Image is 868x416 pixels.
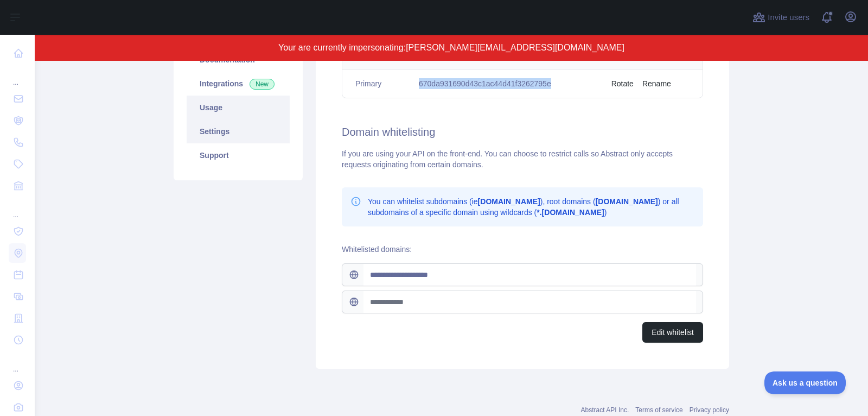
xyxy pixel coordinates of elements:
[187,72,290,96] a: Integrations New
[768,11,809,24] span: Invite users
[642,78,671,89] button: Rename
[368,196,694,218] p: You can whitelist subdomains (ie ), root domains ( ) or all subdomains of a specific domain using...
[187,143,290,167] a: Support
[642,322,703,343] button: Edit whitelist
[187,96,290,119] a: Usage
[342,70,406,98] td: Primary
[187,119,290,143] a: Settings
[9,65,26,87] div: ...
[611,78,634,89] button: Rotate
[635,406,682,414] a: Terms of service
[9,198,26,219] div: ...
[406,43,624,52] span: [PERSON_NAME][EMAIL_ADDRESS][DOMAIN_NAME]
[581,406,629,414] a: Abstract API Inc.
[250,79,275,90] span: New
[342,124,703,140] h2: Domain whitelisting
[342,148,703,170] div: If you are using your API on the front-end. You can choose to restrict calls so Abstract only acc...
[764,371,846,394] iframe: Toggle Customer Support
[9,352,26,374] div: ...
[478,197,540,206] b: [DOMAIN_NAME]
[750,9,812,26] button: Invite users
[690,406,729,414] a: Privacy policy
[596,197,658,206] b: [DOMAIN_NAME]
[537,208,604,217] b: *.[DOMAIN_NAME]
[278,43,406,52] span: Your are currently impersonating:
[406,70,598,98] td: 670da931690d43c1ac44d41f3262795e
[342,245,412,254] label: Whitelisted domains:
